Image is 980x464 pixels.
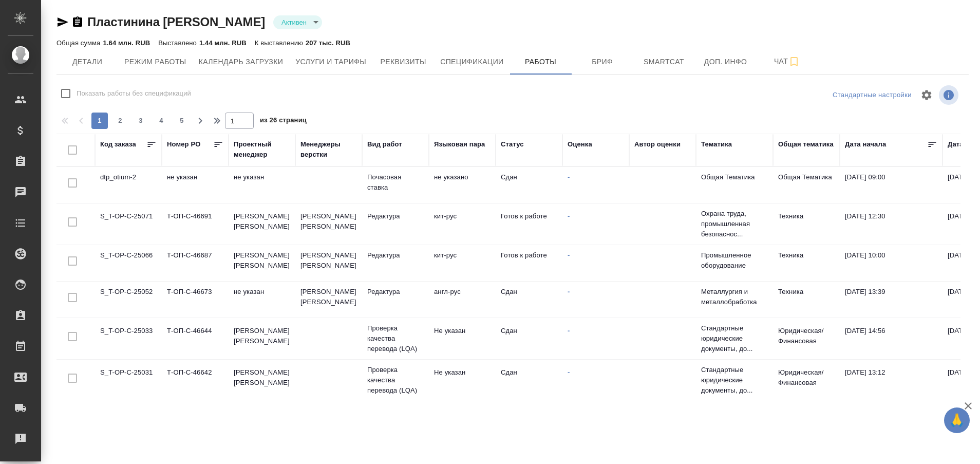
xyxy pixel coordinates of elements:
[295,282,362,318] td: [PERSON_NAME] [PERSON_NAME]
[788,55,800,68] svg: Подписаться
[56,39,103,47] p: Общая сумма
[112,113,128,129] button: 2
[944,407,970,433] button: 🙏
[367,250,424,261] p: Редактура
[701,250,768,271] p: Промышленное оборудование
[367,287,424,297] p: Редактура
[429,167,496,203] td: не указано
[496,245,562,281] td: Готов к работе
[845,139,886,150] div: Дата начала
[229,245,295,281] td: [PERSON_NAME] [PERSON_NAME]
[429,362,496,398] td: Не указан
[300,139,357,160] div: Менеджеры верстки
[234,139,290,160] div: Проектный менеджер
[153,116,169,126] span: 4
[133,116,149,126] span: 3
[167,139,200,150] div: Номер PO
[840,206,943,242] td: [DATE] 12:30
[948,410,966,431] span: 🙏
[773,282,840,318] td: Техника
[95,245,162,281] td: S_T-OP-C-25066
[260,114,307,129] span: из 26 страниц
[95,206,162,242] td: S_T-OP-C-25071
[71,16,84,28] button: Скопировать ссылку
[840,282,943,318] td: [DATE] 13:39
[162,321,229,357] td: Т-ОП-С-46644
[295,245,362,281] td: [PERSON_NAME] [PERSON_NAME]
[773,245,840,281] td: Техника
[429,206,496,242] td: кит-рус
[295,206,362,242] td: [PERSON_NAME] [PERSON_NAME]
[229,362,295,398] td: [PERSON_NAME] [PERSON_NAME]
[379,55,428,68] span: Реквизиты
[229,167,295,203] td: не указан
[773,206,840,242] td: Техника
[229,206,295,242] td: [PERSON_NAME] [PERSON_NAME]
[773,321,840,357] td: Юридическая/Финансовая
[939,85,960,105] span: Посмотреть информацию
[429,321,496,357] td: Не указан
[367,365,424,396] p: Проверка качества перевода (LQA)
[174,113,190,129] button: 5
[830,87,914,103] div: split button
[95,321,162,357] td: S_T-OP-C-25033
[701,139,732,150] div: Тематика
[701,172,768,182] p: Общая Тематика
[496,206,562,242] td: Готов к работе
[162,245,229,281] td: Т-ОП-С-46687
[199,39,247,47] p: 1.44 млн. RUB
[496,167,562,203] td: Сдан
[496,282,562,318] td: Сдан
[306,39,350,47] p: 207 тыс. RUB
[174,116,190,126] span: 5
[568,212,570,220] a: -
[496,321,562,357] td: Сдан
[763,55,812,68] span: Чат
[199,55,284,68] span: Календарь загрузки
[701,287,768,307] p: Металлургия и металлобработка
[367,172,424,193] p: Почасовая ставка
[95,282,162,318] td: S_T-OP-C-25052
[124,55,186,68] span: Режим работы
[278,18,310,27] button: Активен
[773,362,840,398] td: Юридическая/Финансовая
[501,139,524,150] div: Статус
[568,251,570,259] a: -
[273,15,322,29] div: Активен
[229,321,295,357] td: [PERSON_NAME] [PERSON_NAME]
[229,282,295,318] td: не указан
[112,116,128,126] span: 2
[840,167,943,203] td: [DATE] 09:00
[568,327,570,335] a: -
[701,209,768,239] p: Охрана труда, промышленная безопаснос...
[840,321,943,357] td: [DATE] 14:56
[840,362,943,398] td: [DATE] 13:12
[496,362,562,398] td: Сдан
[153,113,169,129] button: 4
[516,55,566,68] span: Работы
[568,173,570,181] a: -
[701,55,750,68] span: Доп. инфо
[914,83,939,107] span: Настроить таблицу
[568,288,570,295] a: -
[568,368,570,376] a: -
[77,88,191,99] span: Показать работы без спецификаций
[578,55,627,68] span: Бриф
[95,167,162,203] td: dtp_otium-2
[95,362,162,398] td: S_T-OP-C-25031
[367,211,424,221] p: Редактура
[568,139,592,150] div: Оценка
[367,139,402,150] div: Вид работ
[440,55,503,68] span: Спецификации
[87,15,265,29] a: Пластинина [PERSON_NAME]
[63,55,112,68] span: Детали
[100,139,136,150] div: Код заказа
[56,16,69,28] button: Скопировать ссылку для ЯМессенджера
[367,323,424,354] p: Проверка качества перевода (LQA)
[701,323,768,354] p: Стандартные юридические документы, до...
[133,113,149,129] button: 3
[639,55,689,68] span: Smartcat
[778,139,834,150] div: Общая тематика
[162,167,229,203] td: не указан
[773,167,840,203] td: Общая Тематика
